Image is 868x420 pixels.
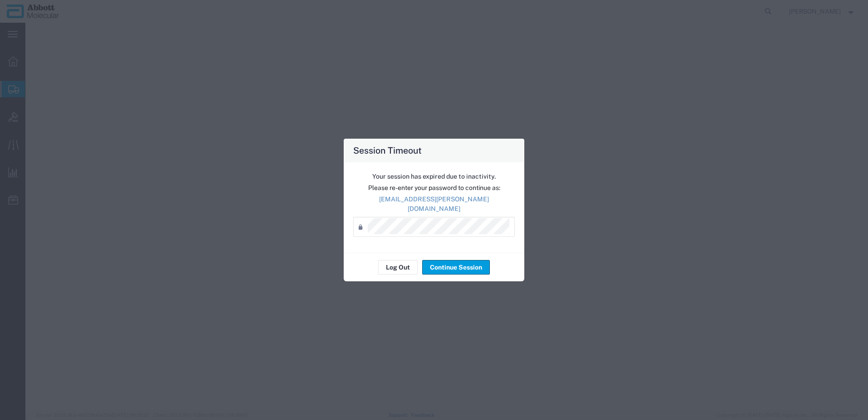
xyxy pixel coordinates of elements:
[353,195,515,214] p: [EMAIL_ADDRESS][PERSON_NAME][DOMAIN_NAME]
[378,260,418,275] button: Log Out
[422,260,490,275] button: Continue Session
[353,172,515,181] p: Your session has expired due to inactivity.
[353,183,515,193] p: Please re-enter your password to continue as:
[353,144,422,157] h4: Session Timeout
